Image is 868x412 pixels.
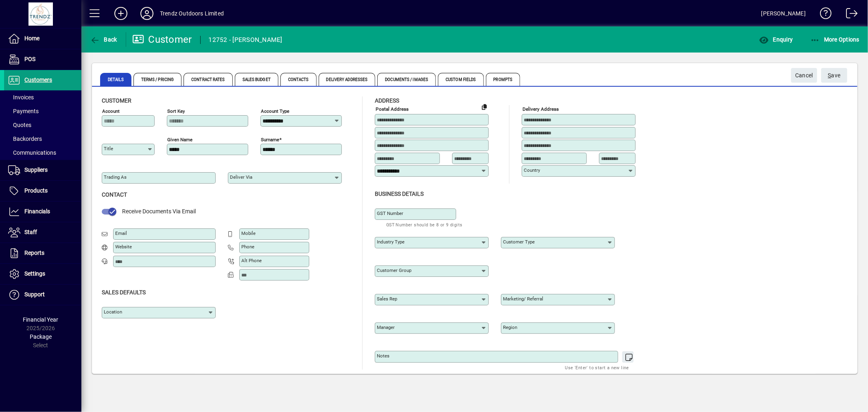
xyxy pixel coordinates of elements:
span: Suppliers [24,167,48,173]
span: Receive Documents Via Email [122,208,196,215]
a: Logout [840,2,858,28]
mat-label: GST Number [377,210,403,216]
a: Communications [4,146,81,160]
span: Prompts [486,73,520,86]
a: Home [4,28,81,49]
mat-label: Sort key [167,108,185,114]
span: Quotes [8,122,31,128]
mat-label: Customer group [377,267,411,273]
div: Customer [132,33,192,46]
span: Staff [24,229,37,235]
a: Staff [4,222,81,243]
a: Suppliers [4,160,81,180]
app-page-header-button: Back [81,32,126,47]
mat-label: Website [115,244,132,250]
span: Enquiry [759,36,793,43]
span: Home [24,35,39,42]
a: Support [4,285,81,305]
span: Customers [24,77,52,83]
mat-label: Surname [261,137,279,142]
mat-label: Customer type [503,239,535,245]
span: Business details [375,191,424,197]
span: Settings [24,270,45,277]
span: Communications [8,149,56,156]
span: Financial Year [23,316,59,323]
a: Quotes [4,118,81,132]
a: Reports [4,243,81,263]
span: Reports [24,250,44,256]
span: More Options [810,36,860,43]
button: Save [821,68,847,83]
mat-label: Sales rep [377,296,397,302]
span: Support [24,291,45,298]
mat-label: Industry type [377,239,404,245]
button: Profile [134,6,160,21]
span: Payments [8,108,39,114]
mat-label: Alt Phone [241,258,262,263]
mat-hint: Use 'Enter' to start a new line [565,363,629,372]
button: Cancel [791,68,817,83]
mat-label: Country [524,167,540,173]
span: ave [828,69,841,82]
span: Documents / Images [377,73,436,86]
mat-label: Given name [167,137,192,142]
button: Add [108,6,134,21]
a: Products [4,181,81,201]
span: Sales defaults [102,289,146,296]
span: Delivery Addresses [319,73,376,86]
a: Invoices [4,90,81,104]
a: Backorders [4,132,81,146]
span: Cancel [795,69,813,82]
div: Trendz Outdoors Limited [160,7,224,20]
a: POS [4,49,81,70]
span: Contact [102,191,127,198]
span: Financials [24,208,50,215]
mat-label: Notes [377,353,389,359]
mat-label: Account [102,108,120,114]
button: More Options [808,32,862,47]
span: Details [100,73,131,86]
div: [PERSON_NAME] [761,7,806,20]
mat-label: Email [115,230,127,236]
span: S [828,72,831,79]
span: Back [90,36,117,43]
mat-label: Title [104,146,113,151]
span: Custom Fields [438,73,483,86]
span: Package [30,333,52,340]
a: Knowledge Base [814,2,832,28]
span: Sales Budget [235,73,278,86]
mat-label: Location [104,309,122,315]
button: Copy to Delivery address [478,100,491,113]
span: Contacts [280,73,317,86]
span: Terms / Pricing [133,73,182,86]
span: POS [24,56,35,62]
mat-label: Region [503,324,517,330]
mat-label: Mobile [241,230,256,236]
span: Customer [102,97,131,104]
span: Address [375,97,399,104]
button: Enquiry [757,32,795,47]
mat-label: Manager [377,324,395,330]
span: Products [24,187,48,194]
span: Contract Rates [184,73,232,86]
mat-label: Phone [241,244,254,250]
mat-label: Trading as [104,174,127,180]
button: Back [88,32,119,47]
span: Invoices [8,94,34,101]
span: Backorders [8,136,42,142]
mat-label: Account Type [261,108,289,114]
div: 12752 - [PERSON_NAME] [209,33,282,46]
mat-label: Marketing/ Referral [503,296,543,302]
a: Financials [4,202,81,222]
mat-label: Deliver via [230,174,252,180]
a: Settings [4,264,81,284]
a: Payments [4,104,81,118]
mat-hint: GST Number should be 8 or 9 digits [386,220,463,229]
